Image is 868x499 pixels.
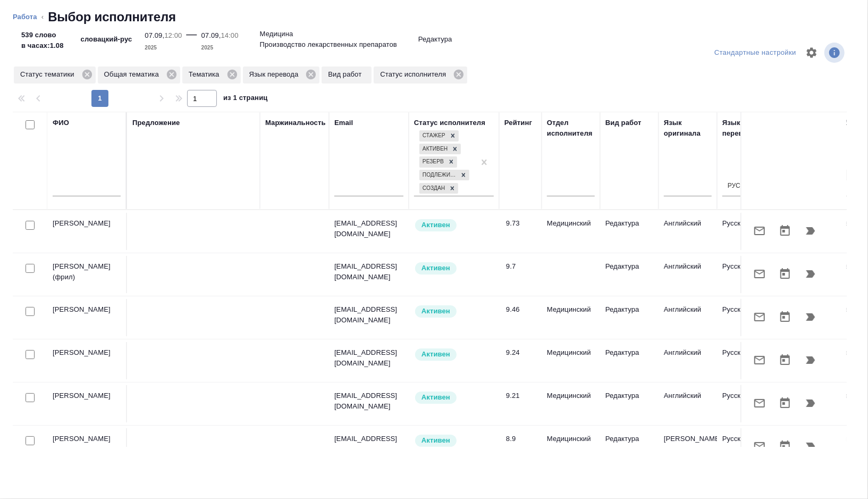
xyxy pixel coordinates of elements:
[334,261,403,282] p: [EMAIL_ADDRESS][DOMAIN_NAME]
[221,31,238,39] p: 14:00
[414,434,494,448] div: Рядовой исполнитель: назначай с учетом рейтинга
[418,155,458,169] div: Стажер, Активен, Резерв, Подлежит внедрению, Создан
[26,436,35,445] input: Выбери исполнителей, чтобы отправить приглашение на работу
[772,261,798,287] button: Открыть календарь загрузки
[414,304,494,319] div: Рядовой исполнитель: назначай с учетом рейтинга
[223,92,268,107] span: из 1 страниц
[798,347,823,373] button: Продолжить
[334,390,403,412] p: [EMAIL_ADDRESS][DOMAIN_NAME]
[419,156,445,168] div: Резерв
[542,299,600,336] td: Медицинский
[659,342,717,379] td: Английский
[717,256,776,293] td: Русский
[717,428,776,465] td: Русский
[414,347,494,362] div: Рядовой исполнитель: назначай с учетом рейтинга
[659,385,717,422] td: Английский
[21,30,64,40] p: 539 слово
[380,69,450,80] p: Статус исполнителя
[712,45,799,61] div: split button
[132,118,180,128] div: Предложение
[13,13,37,21] a: Работа
[722,118,770,139] div: Язык перевода
[504,118,532,128] div: Рейтинг
[26,221,35,230] input: Выбери исполнителей, чтобы отправить приглашение на работу
[189,69,223,80] p: Тематика
[419,183,446,194] div: Создан
[542,385,600,422] td: Медицинский
[249,69,302,80] p: Язык перевода
[799,40,824,65] span: Настроить таблицу
[20,69,78,80] p: Статус тематики
[14,66,96,84] div: Статус тематики
[418,182,459,195] div: Стажер, Активен, Резерв, Подлежит внедрению, Создан
[659,428,717,465] td: [PERSON_NAME]
[605,304,653,315] p: Редактура
[328,69,365,80] p: Вид работ
[747,390,772,416] button: Отправить предложение о работе
[659,213,717,250] td: Английский
[260,29,293,39] p: Медицина
[47,256,127,293] td: [PERSON_NAME] (фрил)
[334,118,353,128] div: Email
[824,43,847,63] span: Посмотреть информацию
[605,118,642,128] div: Вид работ
[772,434,798,459] button: Открыть календарь загрузки
[798,390,823,416] button: Продолжить
[418,143,462,156] div: Стажер, Активен, Резерв, Подлежит внедрению, Создан
[26,393,35,402] input: Выбери исполнителей, чтобы отправить приглашение на работу
[422,392,450,403] p: Активен
[605,218,653,229] p: Редактура
[418,34,452,45] p: Редактура
[186,26,197,53] div: —
[418,169,470,182] div: Стажер, Активен, Резерв, Подлежит внедрению, Создан
[747,347,772,373] button: Отправить предложение о работе
[772,347,798,373] button: Открыть календарь загрузки
[717,299,776,336] td: Русский
[542,428,600,465] td: Медицинский
[334,218,403,239] p: [EMAIL_ADDRESS][DOMAIN_NAME]
[98,66,180,84] div: Общая тематика
[26,350,35,359] input: Выбери исполнителей, чтобы отправить приглашение на работу
[506,434,536,444] div: 8.9
[747,434,772,459] button: Отправить предложение о работе
[798,218,823,244] button: Продолжить
[659,256,717,293] td: Английский
[243,66,320,84] div: Язык перевода
[506,218,536,229] div: 9.73
[414,261,494,276] div: Рядовой исполнитель: назначай с учетом рейтинга
[506,261,536,272] div: 9.7
[334,347,403,369] p: [EMAIL_ADDRESS][DOMAIN_NAME]
[47,299,127,336] td: [PERSON_NAME]
[605,434,653,444] p: Редактура
[418,129,460,143] div: Стажер, Активен, Резерв, Подлежит внедрению, Создан
[422,263,450,273] p: Активен
[13,9,855,26] nav: breadcrumb
[717,342,776,379] td: Русский
[798,261,823,287] button: Продолжить
[772,304,798,330] button: Открыть календарь загрузки
[47,342,127,379] td: [PERSON_NAME]
[717,385,776,422] td: Русский
[334,304,403,326] p: [EMAIL_ADDRESS][DOMAIN_NAME]
[414,218,494,232] div: Рядовой исполнитель: назначай с учетом рейтинга
[419,144,449,155] div: Активен
[26,307,35,316] input: Выбери исполнителей, чтобы отправить приглашение на работу
[542,342,600,379] td: Медицинский
[506,390,536,401] div: 9.21
[772,218,798,244] button: Открыть календарь загрузки
[104,69,163,80] p: Общая тематика
[659,299,717,336] td: Английский
[47,428,127,465] td: [PERSON_NAME]
[506,304,536,315] div: 9.46
[747,304,772,330] button: Отправить предложение о работе
[374,66,467,84] div: Статус исполнителя
[605,261,653,272] p: Редактура
[506,347,536,358] div: 9.24
[265,118,326,128] div: Маржинальность
[747,218,772,244] button: Отправить предложение о работе
[419,130,447,142] div: Стажер
[41,12,44,22] li: ‹
[717,213,776,250] td: Русский
[547,118,595,139] div: Отдел исполнителя
[664,118,712,139] div: Язык оригинала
